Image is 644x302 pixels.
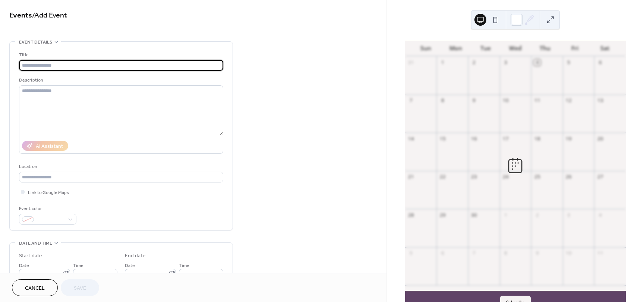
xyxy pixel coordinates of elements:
span: Time [73,262,83,270]
div: Thu [530,40,560,56]
div: Fri [560,40,590,56]
div: 11 [597,250,604,257]
div: 5 [408,250,414,257]
div: 11 [534,97,540,104]
div: Sun [411,40,441,56]
div: Tue [471,40,501,56]
div: 9 [471,97,477,104]
div: 7 [408,97,414,104]
div: 8 [439,97,446,104]
div: Description [19,76,222,84]
div: Sat [590,40,620,56]
div: 28 [408,212,414,218]
span: Date and time [19,239,52,247]
a: Events [9,8,32,23]
div: 26 [565,174,572,180]
div: 3 [502,59,509,66]
div: 14 [408,135,414,142]
div: 30 [471,212,477,218]
div: 22 [439,174,446,180]
div: 23 [471,174,477,180]
div: Event color [19,205,75,213]
div: 16 [471,135,477,142]
div: 4 [597,212,604,218]
div: 20 [597,135,604,142]
div: 1 [502,212,509,218]
div: 6 [597,59,604,66]
div: 10 [502,97,509,104]
div: 29 [439,212,446,218]
span: Event details [19,38,52,46]
div: 5 [565,59,572,66]
div: 9 [534,250,540,257]
div: 13 [597,97,604,104]
div: Wed [501,40,530,56]
span: Date [125,262,135,270]
div: 19 [565,135,572,142]
div: 4 [534,59,540,66]
div: 3 [565,212,572,218]
button: Cancel [12,279,58,296]
div: 15 [439,135,446,142]
div: 2 [471,59,477,66]
span: Link to Google Maps [28,189,69,197]
span: Date [19,262,29,270]
div: 7 [471,250,477,257]
div: 31 [408,59,414,66]
div: 1 [439,59,446,66]
div: Title [19,51,222,59]
div: 6 [439,250,446,257]
div: 17 [502,135,509,142]
div: End date [125,252,146,260]
div: 27 [597,174,604,180]
div: Start date [19,252,42,260]
div: Location [19,163,222,171]
div: 2 [534,212,540,218]
span: Time [179,262,189,270]
span: Cancel [25,284,45,292]
div: 24 [502,174,509,180]
div: 21 [408,174,414,180]
div: 8 [502,250,509,257]
div: 25 [534,174,540,180]
div: Mon [441,40,471,56]
div: 18 [534,135,540,142]
div: 12 [565,97,572,104]
div: 10 [565,250,572,257]
span: / Add Event [32,8,67,23]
